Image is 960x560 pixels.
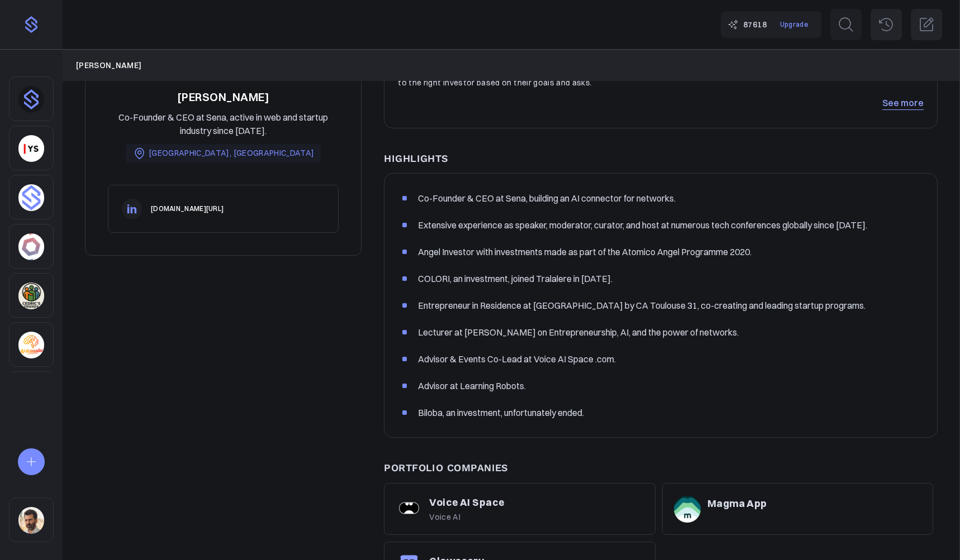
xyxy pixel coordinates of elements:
p: Extensive experience as speaker, moderator, curator, and host at numerous tech conferences global... [418,218,867,232]
a: Voice AI Space Voice AI [396,495,505,523]
p: Biloba, an investment, unfortunately ended. [418,406,584,419]
img: h43bkvsr5et7tm34izh0kwce423c [396,495,422,521]
a: Magma App [674,496,767,523]
p: [GEOGRAPHIC_DATA], [GEOGRAPHIC_DATA] [149,147,315,159]
span: 87618 [743,18,767,31]
h4: PORTFOLIO COMPANIES [384,460,938,476]
p: Advisor & Events Co-Lead at Voice AI Space .com. [418,352,616,366]
img: magma.app [674,496,701,523]
img: 3pj2efuqyeig3cua8agrd6atck9r [18,283,44,309]
h3: Magma App [707,496,767,512]
img: 4hc3xb4og75h35779zhp6duy5ffo [18,233,44,260]
a: See more [882,96,924,109]
img: 4sptar4mobdn0q43dsu7jy32kx6j [18,184,44,211]
img: 2jp1kfh9ib76c04m8niqu4f45e0u [18,332,44,358]
img: purple-logo-18f04229334c5639164ff563510a1dba46e1211543e89c7069427642f6c28bac.png [22,16,40,33]
p: COLORI, an investment, joined Tralalere in [DATE]. [418,272,612,285]
a: [DOMAIN_NAME][URL] [151,203,224,214]
p: Highlights [384,151,938,167]
p: [PERSON_NAME] [177,88,270,106]
p: Advisor at Learning Robots. [418,379,526,393]
p: Co-Founder & CEO at Sena, building an AI connector for networks. [418,192,676,205]
p: Entrepreneur in Residence at [GEOGRAPHIC_DATA] by CA Toulouse 31, co-creating and leading startup... [418,299,866,312]
a: [PERSON_NAME] [76,59,142,71]
p: Lecturer at [PERSON_NAME] on Entrepreneurship, AI, and the power of networks. [418,326,739,339]
img: sqr4epb0z8e5jm577i6jxqftq3ng [18,507,44,534]
p: Voice AI [429,511,505,523]
img: yorkseed.co [18,135,44,162]
img: dhnou9yomun9587rl8johsq6w6vr [18,86,44,113]
p: Angel Investor with investments made as part of the Atomico Angel Programme 2020. [418,245,752,259]
nav: Breadcrumb [76,59,947,71]
h3: Voice AI Space [429,495,505,511]
p: Co-Founder & CEO at Sena, active in web and startup industry since [DATE]. [108,111,339,137]
a: Upgrade [773,16,815,33]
